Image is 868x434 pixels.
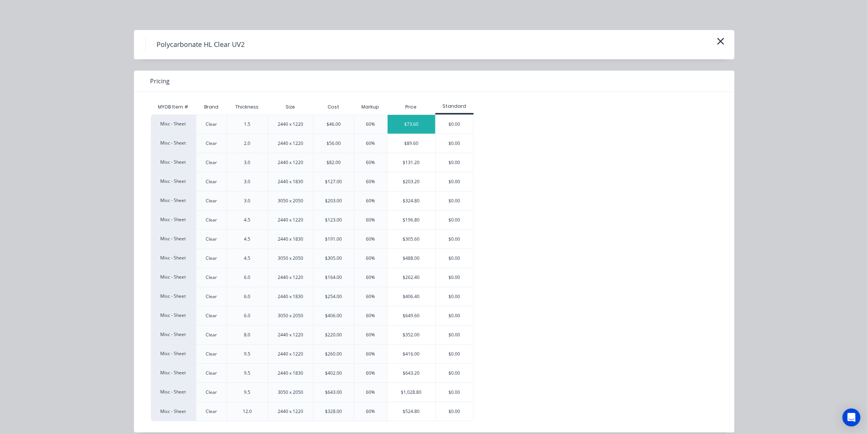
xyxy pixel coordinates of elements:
[278,274,303,281] div: 2440 x 1220
[244,140,250,147] div: 2.0
[325,217,342,223] div: $123.00
[388,287,435,306] div: $406.40
[436,287,473,306] div: $0.00
[151,306,196,325] div: Misc - Sheet
[326,159,341,166] div: $82.00
[436,172,473,191] div: $0.00
[244,351,250,357] div: 9.5
[388,383,435,402] div: $1,028.80
[436,364,473,383] div: $0.00
[151,134,196,153] div: Misc - Sheet
[198,98,224,116] div: Brand
[244,293,250,300] div: 6.0
[366,408,375,415] div: 60%
[151,383,196,402] div: Misc - Sheet
[366,370,375,377] div: 60%
[151,325,196,344] div: Misc - Sheet
[366,159,375,166] div: 60%
[325,197,342,204] div: $203.00
[325,236,342,243] div: $191.00
[388,134,435,153] div: $89.60
[151,172,196,191] div: Misc - Sheet
[436,383,473,402] div: $0.00
[206,255,217,262] div: Clear
[325,293,342,300] div: $254.00
[278,140,303,147] div: 2440 x 1220
[366,312,375,319] div: 60%
[206,140,217,147] div: Clear
[206,312,217,319] div: Clear
[244,178,250,185] div: 3.0
[436,345,473,363] div: $0.00
[151,153,196,172] div: Misc - Sheet
[244,217,250,223] div: 4.5
[388,249,435,268] div: $488.00
[151,344,196,363] div: Misc - Sheet
[435,103,474,110] div: Standard
[278,178,303,185] div: 2440 x 1830
[278,197,303,204] div: 3050 x 2050
[206,236,217,243] div: Clear
[244,332,250,338] div: 8.0
[325,255,342,262] div: $305.00
[206,159,217,166] div: Clear
[244,370,250,377] div: 9.5
[387,99,435,115] div: Price
[436,325,473,344] div: $0.00
[206,217,217,223] div: Clear
[151,363,196,383] div: Misc - Sheet
[206,178,217,185] div: Clear
[366,293,375,300] div: 60%
[366,332,375,338] div: 60%
[151,229,196,249] div: Misc - Sheet
[366,217,375,223] div: 60%
[366,236,375,243] div: 60%
[278,408,303,415] div: 2440 x 1220
[366,178,375,185] div: 60%
[436,191,473,210] div: $0.00
[366,389,375,396] div: 60%
[206,370,217,377] div: Clear
[145,38,256,52] h4: Polycarbonate HL Clear UV2
[436,115,473,134] div: $0.00
[278,236,303,243] div: 2440 x 1830
[325,370,342,377] div: $402.00
[244,389,250,396] div: 9.5
[326,140,341,147] div: $56.00
[151,99,196,115] div: MYOB Item #
[206,293,217,300] div: Clear
[325,178,342,185] div: $127.00
[243,408,252,415] div: 12.0
[366,255,375,262] div: 60%
[388,153,435,172] div: $131.20
[436,306,473,325] div: $0.00
[278,293,303,300] div: 2440 x 1830
[436,153,473,172] div: $0.00
[325,408,342,415] div: $328.00
[436,230,473,249] div: $0.00
[366,197,375,204] div: 60%
[206,408,217,415] div: Clear
[388,115,435,134] div: $73.60
[325,274,342,281] div: $164.00
[388,211,435,229] div: $196.80
[278,312,303,319] div: 3050 x 2050
[388,364,435,383] div: $643.20
[436,268,473,287] div: $0.00
[388,402,435,421] div: $524.80
[326,121,341,128] div: $46.00
[388,268,435,287] div: $262.40
[325,389,342,396] div: $643.00
[436,211,473,229] div: $0.00
[366,351,375,357] div: 60%
[388,230,435,249] div: $305.60
[229,98,265,116] div: Thickness
[388,325,435,344] div: $352.00
[366,274,375,281] div: 60%
[436,249,473,268] div: $0.00
[244,236,250,243] div: 4.5
[280,98,301,116] div: Size
[278,255,303,262] div: 3050 x 2050
[244,197,250,204] div: 3.0
[206,197,217,204] div: Clear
